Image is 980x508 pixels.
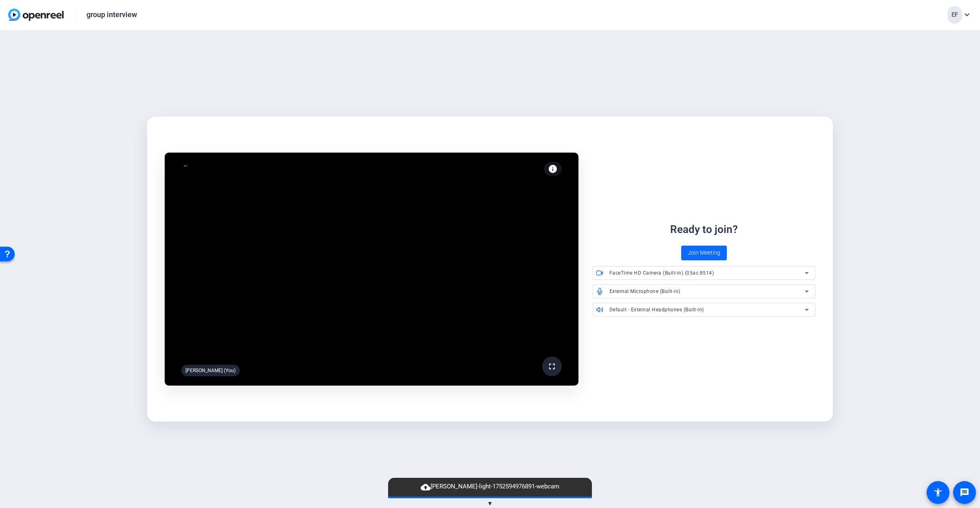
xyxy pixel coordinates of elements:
mat-icon: fullscreen [547,362,557,371]
mat-icon: expand_more [962,10,972,20]
span: External Microphone (Built-in) [609,288,680,294]
span: Join Meeting [688,248,720,257]
mat-icon: info [548,164,558,174]
mat-icon: message [960,488,969,497]
div: EF [947,6,962,24]
mat-icon: cloud_upload [421,482,430,492]
span: FaceTime HD Camera (Built-in) (05ac:8514) [609,270,714,276]
div: [PERSON_NAME] (You) [181,365,240,376]
img: OpenReel logo [8,9,64,21]
span: [PERSON_NAME]-light-1752594976891-webcam [417,482,563,492]
div: Ready to join? [670,222,738,237]
mat-icon: accessibility [933,488,943,497]
span: Default - External Headphones (Built-in) [609,307,704,313]
div: group interview [86,10,137,20]
span: ▼ [487,500,493,507]
button: Join Meeting [681,246,727,260]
